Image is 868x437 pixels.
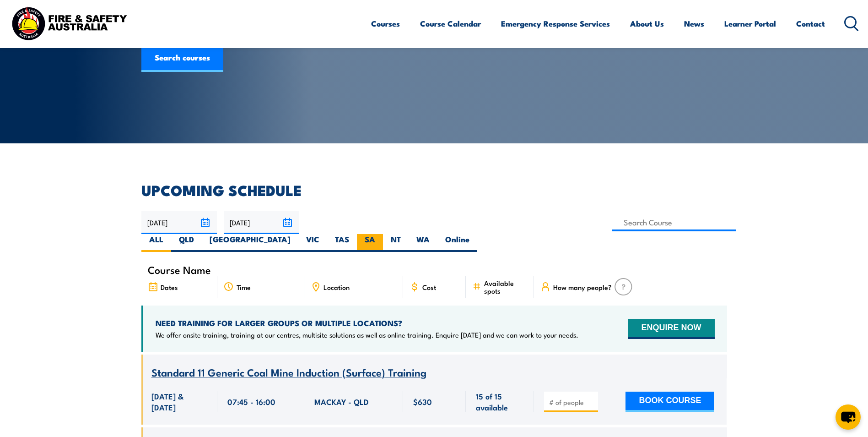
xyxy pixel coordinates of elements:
span: Standard 11 Generic Coal Mine Induction (Surface) Training [151,364,426,380]
span: [DATE] & [DATE] [151,391,207,412]
a: Emergency Response Services [501,11,610,36]
input: Search Course [612,213,736,231]
input: # of people [549,398,595,407]
span: $630 [413,396,432,407]
label: QLD [171,234,202,252]
a: Search courses [141,44,223,72]
a: Contact [796,11,825,36]
h2: UPCOMING SCHEDULE [141,183,727,196]
p: We offer onsite training, training at our centres, multisite solutions as well as online training... [156,330,578,339]
input: From date [141,211,217,234]
span: Course Name [148,266,211,273]
a: Courses [371,11,400,36]
a: News [684,11,704,36]
h4: NEED TRAINING FOR LARGER GROUPS OR MULTIPLE LOCATIONS? [156,318,578,328]
span: How many people? [553,283,612,291]
label: Online [437,234,477,252]
button: BOOK COURSE [625,392,714,412]
input: To date [224,211,299,234]
span: 15 of 15 available [476,391,524,412]
label: SA [357,234,383,252]
label: TAS [327,234,357,252]
span: Dates [161,283,178,291]
span: Available spots [484,279,528,295]
a: About Us [630,11,664,36]
a: Course Calendar [420,11,481,36]
label: VIC [298,234,327,252]
span: Location [323,283,350,291]
label: NT [383,234,409,252]
label: [GEOGRAPHIC_DATA] [202,234,298,252]
span: Cost [422,283,436,291]
button: chat-button [836,404,861,430]
label: ALL [141,234,171,252]
a: Standard 11 Generic Coal Mine Induction (Surface) Training [151,367,426,378]
span: 07:45 - 16:00 [227,396,275,407]
label: WA [409,234,437,252]
a: Learner Portal [724,11,776,36]
span: MACKAY - QLD [314,396,369,407]
button: ENQUIRE NOW [628,319,714,339]
span: Time [237,283,251,291]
